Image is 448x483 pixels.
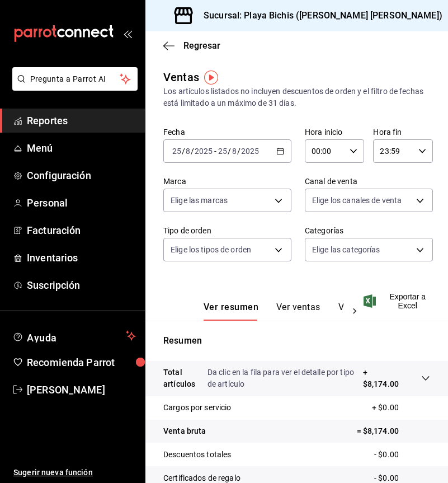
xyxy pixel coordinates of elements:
div: Ventas [163,69,199,86]
span: / [228,147,231,156]
span: Reportes [27,113,136,128]
p: Resumen [163,334,430,348]
button: Exportar a Excel [366,292,430,310]
p: Cargos por servicio [163,402,232,414]
label: Hora fin [373,128,432,136]
button: Ver resumen [204,302,258,321]
p: Venta bruta [163,425,206,437]
span: Sugerir nueva función [13,467,136,479]
p: - $0.00 [374,449,430,461]
input: -- [232,147,237,156]
span: Elige los tipos de orden [171,244,251,255]
button: Pregunta a Parrot AI [12,67,138,91]
img: Tooltip marker [204,71,218,85]
input: ---- [194,147,213,156]
h3: Sucursal: Playa Bichis ([PERSON_NAME] [PERSON_NAME]) [195,9,442,22]
span: Ayuda [27,329,121,343]
label: Tipo de orden [163,227,291,235]
p: Da clic en la fila para ver el detalle por tipo de artículo [208,367,363,390]
input: ---- [240,147,260,156]
span: / [237,147,240,156]
span: Personal [27,195,136,210]
span: - [214,147,216,156]
input: -- [185,147,191,156]
button: Regresar [163,40,220,51]
span: Regresar [183,40,220,51]
span: Recomienda Parrot [27,355,136,370]
label: Fecha [163,128,291,136]
span: Suscripción [27,278,136,293]
span: [PERSON_NAME] [27,382,136,397]
p: + $8,174.00 [363,367,399,390]
span: Facturación [27,223,136,238]
p: + $0.00 [372,402,430,414]
label: Canal de venta [305,177,433,185]
span: Pregunta a Parrot AI [30,73,120,85]
span: Elige las categorías [312,244,380,255]
p: Descuentos totales [163,449,231,461]
label: Categorías [305,227,433,235]
p: = $8,174.00 [357,425,430,437]
button: Ver ventas [276,302,320,321]
span: Menú [27,140,136,156]
input: -- [218,147,228,156]
span: / [191,147,194,156]
span: Configuración [27,168,136,183]
a: Pregunta a Parrot AI [8,81,138,93]
label: Marca [163,177,291,185]
button: Ver cargos [338,302,383,321]
div: Los artículos listados no incluyen descuentos de orden y el filtro de fechas está limitado a un m... [163,86,430,109]
div: navigation tabs [204,302,343,321]
span: / [182,147,185,156]
span: Elige las marcas [171,195,228,206]
label: Hora inicio [305,128,364,136]
p: Total artículos [163,367,208,390]
span: Elige los canales de venta [312,195,402,206]
input: -- [172,147,182,156]
span: Inventarios [27,250,136,265]
button: open_drawer_menu [123,29,132,38]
